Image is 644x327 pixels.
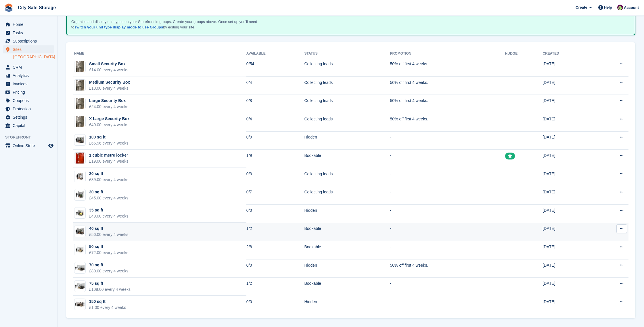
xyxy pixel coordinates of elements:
[543,76,592,95] td: [DATE]
[390,296,505,314] td: -
[89,158,128,164] div: £19.00 every 4 weeks
[390,186,505,205] td: -
[3,37,54,45] a: menu
[5,3,13,12] img: stora-icon-8386f47178a22dfd0bd8f6a31ec36ba5ce8667c1dd55bd0f319d3a0aa187defe.svg
[304,241,390,259] td: Bookable
[246,168,304,186] td: 0/3
[390,131,505,150] td: -
[304,296,390,314] td: Hidden
[74,300,85,309] img: 150.jpg
[246,223,304,241] td: 1/2
[13,122,47,130] span: Capital
[624,5,639,11] span: Account
[3,122,54,130] a: menu
[246,95,304,113] td: 0/8
[13,113,47,121] span: Settings
[543,168,592,186] td: [DATE]
[13,88,47,96] span: Pricing
[3,88,54,96] a: menu
[304,278,390,296] td: Bookable
[390,49,505,58] th: Promotion
[304,150,390,168] td: Bookable
[304,131,390,150] td: Hidden
[71,19,273,30] p: Organise and display unit types on your Storefront in groups. Create your groups above. Once set ...
[89,268,128,274] div: £80.00 every 4 weeks
[89,177,128,183] div: £39.00 every 4 weeks
[390,113,505,131] td: 50% off first 4 weeks.
[74,282,85,290] img: 75-sqft-unit.jpg
[13,29,47,37] span: Tasks
[390,76,505,95] td: 50% off first 4 weeks.
[246,58,304,76] td: 0/54
[604,5,612,10] span: Help
[74,191,85,199] img: 30-sqft-unit.jpg
[89,280,131,286] div: 75 sq ft
[246,204,304,223] td: 0/0
[246,49,304,58] th: Available
[543,113,592,131] td: [DATE]
[13,20,47,28] span: Home
[89,232,128,238] div: £56.00 every 4 weeks
[246,131,304,150] td: 0/0
[543,296,592,314] td: [DATE]
[89,244,128,250] div: 50 sq ft
[13,45,47,53] span: Sites
[543,58,592,76] td: [DATE]
[390,278,505,296] td: -
[13,97,47,105] span: Coupons
[543,49,592,58] th: Created
[74,245,85,254] img: 50.jpg
[246,259,304,278] td: 0/0
[390,241,505,259] td: -
[76,79,84,91] img: Screenshot%202022-09-20%20at%2009.47.41.png
[617,5,623,10] img: Richie Miller
[543,150,592,168] td: [DATE]
[304,58,390,76] td: Collecting leads
[304,76,390,95] td: Collecting leads
[246,113,304,131] td: 0/4
[3,20,54,28] a: menu
[89,152,128,158] div: 1 cubic metre locker
[76,152,84,164] img: IMG_2329.jpg
[89,67,128,73] div: £14.00 every 4 weeks
[246,278,304,296] td: 1/2
[89,104,128,110] div: £24.00 every 4 weeks
[89,98,128,104] div: Large Security Box
[390,223,505,241] td: -
[89,134,128,140] div: 100 sq ft
[76,116,84,127] img: Screenshot%202022-09-20%20at%2009.47.41.png
[390,95,505,113] td: 50% off first 4 weeks.
[3,105,54,113] a: menu
[89,140,128,146] div: £66.96 every 4 weeks
[76,61,84,72] img: Screenshot%202022-09-20%20at%2009.47.41.png
[543,186,592,205] td: [DATE]
[304,113,390,131] td: Collecting leads
[390,150,505,168] td: -
[89,262,128,268] div: 70 sq ft
[304,168,390,186] td: Collecting leads
[3,63,54,71] a: menu
[576,5,587,10] span: Create
[304,204,390,223] td: Hidden
[246,150,304,168] td: 1/9
[89,286,131,293] div: £108.00 every 4 weeks
[3,29,54,37] a: menu
[74,209,85,217] img: 35-sqft-unit.jpg
[543,95,592,113] td: [DATE]
[89,189,128,195] div: 30 sq ft
[74,227,85,236] img: 40-sqft-unit.jpg
[74,264,85,272] img: 75-sqft-unit.jpg
[89,85,130,91] div: £18.00 every 4 weeks
[73,49,246,58] th: Name
[304,223,390,241] td: Bookable
[505,49,543,58] th: Nudge
[16,3,58,12] a: City Safe Storage
[89,195,128,201] div: £45.00 every 4 weeks
[89,171,128,177] div: 20 sq ft
[13,72,47,80] span: Analytics
[304,259,390,278] td: Hidden
[304,186,390,205] td: Collecting leads
[89,207,128,213] div: 35 sq ft
[89,116,130,122] div: X Large Security Box
[390,168,505,186] td: -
